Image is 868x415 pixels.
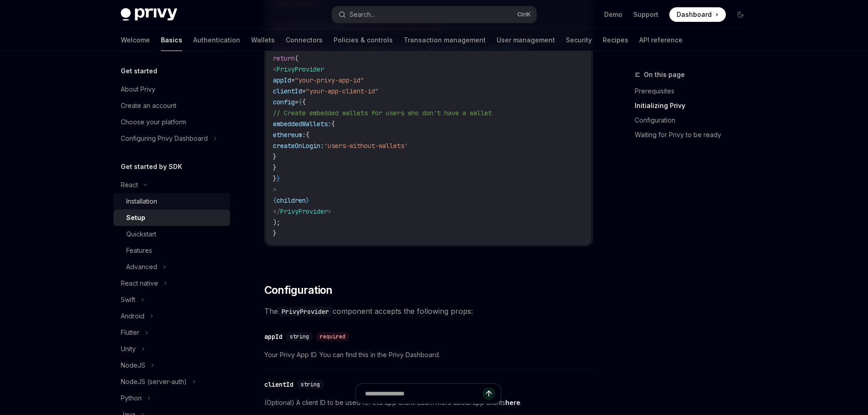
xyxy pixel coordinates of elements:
[644,69,685,80] span: On this page
[298,98,302,106] span: {
[113,114,230,130] a: Choose your platform
[264,332,282,341] div: appId
[331,120,335,128] span: {
[273,142,324,150] span: createOnLogin:
[302,87,306,95] span: =
[121,327,139,338] div: Flutter
[301,381,320,388] span: string
[286,29,323,51] a: Connectors
[497,29,555,51] a: User management
[121,84,155,95] div: About Privy
[273,174,277,183] span: }
[121,100,176,111] div: Create an account
[126,196,157,207] div: Installation
[633,10,658,19] a: Support
[290,333,309,340] span: string
[733,7,748,22] button: Toggle dark mode
[635,113,755,128] a: Configuration
[126,261,157,272] div: Advanced
[121,133,208,144] div: Configuring Privy Dashboard
[669,7,726,22] a: Dashboard
[273,196,277,205] span: {
[316,332,349,341] div: required
[264,380,293,389] div: clientId
[161,29,182,51] a: Basics
[280,207,328,215] span: PrivyProvider
[277,174,280,183] span: }
[635,128,755,142] a: Waiting for Privy to be ready
[566,29,592,51] a: Security
[639,29,683,51] a: API reference
[404,29,486,51] a: Transaction management
[334,29,393,51] a: Policies & controls
[677,10,712,19] span: Dashboard
[113,193,230,210] a: Installation
[121,376,187,387] div: NodeJS (server-auth)
[328,207,331,215] span: >
[483,387,495,400] button: Send message
[273,87,302,95] span: clientId
[349,9,375,20] div: Search...
[306,196,309,205] span: }
[113,210,230,226] a: Setup
[121,179,138,190] div: React
[121,66,157,77] h5: Get started
[264,349,593,360] span: Your Privy App ID. You can find this in the Privy Dashboard.
[295,98,298,106] span: =
[324,142,408,150] span: 'users-without-wallets'
[273,153,277,161] span: }
[635,98,755,113] a: Initializing Privy
[126,229,156,240] div: Quickstart
[121,360,145,371] div: NodeJS
[121,117,186,128] div: Choose your platform
[295,76,364,84] span: "your-privy-app-id"
[302,98,306,106] span: {
[277,196,306,205] span: children
[273,229,277,237] span: }
[193,29,240,51] a: Authentication
[113,97,230,114] a: Create an account
[273,120,331,128] span: embeddedWallets:
[295,54,298,62] span: (
[277,65,324,73] span: PrivyProvider
[273,65,277,73] span: <
[273,54,295,62] span: return
[278,307,333,317] code: PrivyProvider
[273,76,291,84] span: appId
[121,8,177,21] img: dark logo
[126,212,145,223] div: Setup
[126,245,152,256] div: Features
[121,294,135,305] div: Swift
[635,84,755,98] a: Prerequisites
[121,393,142,404] div: Python
[517,11,531,18] span: Ctrl K
[273,185,277,194] span: >
[273,207,280,215] span: </
[291,76,295,84] span: =
[113,226,230,242] a: Quickstart
[121,161,182,172] h5: Get started by SDK
[121,343,136,354] div: Unity
[264,283,333,297] span: Configuration
[332,6,536,23] button: Search...CtrlK
[113,242,230,259] a: Features
[264,305,593,318] span: The component accepts the following props:
[603,29,628,51] a: Recipes
[273,218,280,226] span: );
[273,109,492,117] span: // Create embedded wallets for users who don't have a wallet
[306,131,309,139] span: {
[273,98,295,106] span: config
[113,81,230,97] a: About Privy
[273,164,277,172] span: }
[121,29,150,51] a: Welcome
[121,278,158,289] div: React native
[306,87,379,95] span: "your-app-client-id"
[273,131,306,139] span: ethereum:
[604,10,622,19] a: Demo
[251,29,275,51] a: Wallets
[121,311,144,322] div: Android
